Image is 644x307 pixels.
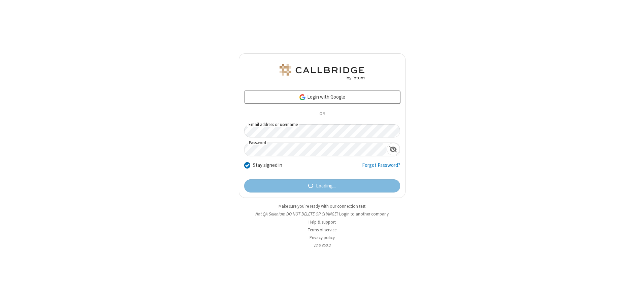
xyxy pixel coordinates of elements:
a: Make sure you're ready with our connection test [279,203,365,209]
button: Login to another company [339,211,389,217]
a: Forgot Password? [362,161,400,174]
label: Stay signed in [253,161,282,169]
li: Not QA Selenium DO NOT DELETE OR CHANGE? [239,211,406,217]
a: Terms of service [308,227,336,233]
a: Privacy policy [310,235,335,240]
a: Login with Google [244,90,400,104]
li: v2.6.350.2 [239,242,406,249]
span: OR [317,109,327,119]
img: QA Selenium DO NOT DELETE OR CHANGE [278,64,366,80]
button: Loading... [244,179,400,193]
input: Email address or username [244,124,400,137]
a: Help & support [309,219,336,225]
div: Show password [387,143,400,155]
span: Loading... [316,182,336,190]
img: google-icon.png [299,94,306,101]
input: Password [245,143,387,156]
